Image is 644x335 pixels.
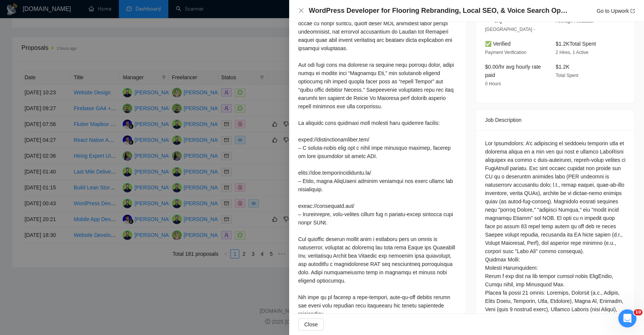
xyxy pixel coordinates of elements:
span: 0 Hours [485,81,501,86]
iframe: Intercom live chat [618,309,636,327]
span: $1.2K [556,64,570,70]
span: $1.2K Total Spent [556,41,596,47]
div: Job Description [485,110,626,130]
span: Total Spent [556,73,578,78]
h4: WordPress Developer for Flooring Rebranding, Local SEO, & Voice Search Optimization [309,6,569,15]
button: Close [298,8,304,14]
span: Payment Verification [485,50,526,55]
span: export [630,9,635,13]
span: close [298,8,304,14]
span: 2 Hires, 1 Active [556,50,589,55]
span: $0.00/hr avg hourly rate paid [485,64,541,78]
span: Close [304,320,318,329]
button: Close [298,318,324,330]
span: 10 [634,309,642,315]
a: Go to Upworkexport [596,8,635,14]
span: ✅ Verified [485,41,511,47]
span: [GEOGRAPHIC_DATA] - [485,27,535,32]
